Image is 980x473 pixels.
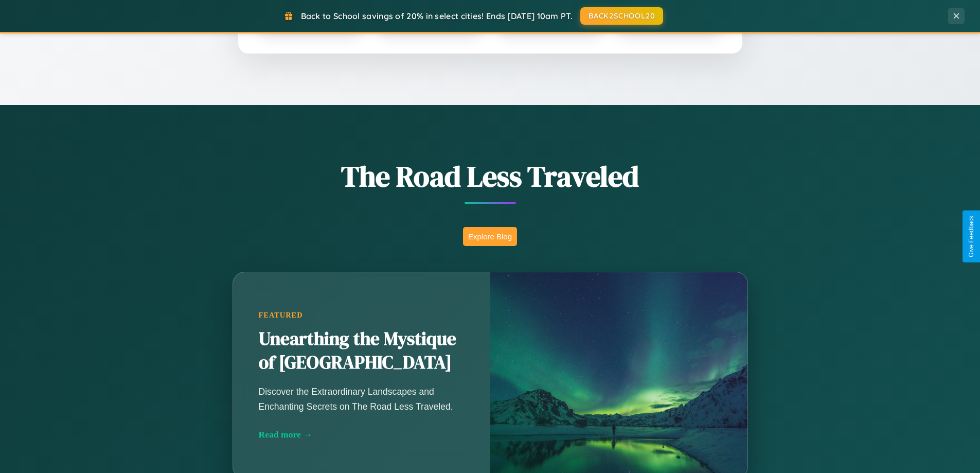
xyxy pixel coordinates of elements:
[259,311,465,320] div: Featured
[463,227,517,246] button: Explore Blog
[968,216,975,257] div: Give Feedback
[259,429,465,440] div: Read more →
[301,11,573,21] span: Back to School savings of 20% in select cities! Ends [DATE] 10am PT.
[580,7,663,25] button: BACK2SCHOOL20
[259,384,465,413] p: Discover the Extraordinary Landscapes and Enchanting Secrets on The Road Less Traveled.
[259,327,465,375] h2: Unearthing the Mystique of [GEOGRAPHIC_DATA]
[182,156,799,196] h1: The Road Less Traveled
